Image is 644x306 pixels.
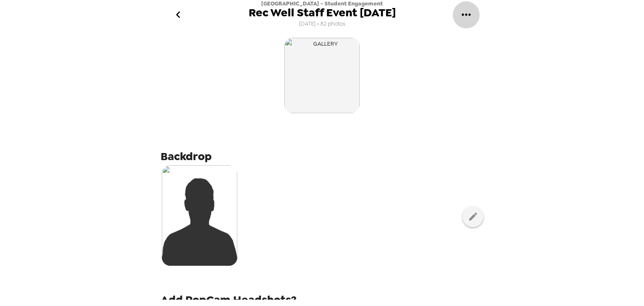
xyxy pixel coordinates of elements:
span: Backdrop [161,149,212,164]
span: [DATE] • 82 photos [299,18,345,30]
button: gallery menu [452,1,480,29]
img: silhouette [162,165,237,266]
button: go back [164,1,192,29]
span: Rec Well Staff Event [DATE] [249,7,396,18]
img: gallery [284,38,360,113]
